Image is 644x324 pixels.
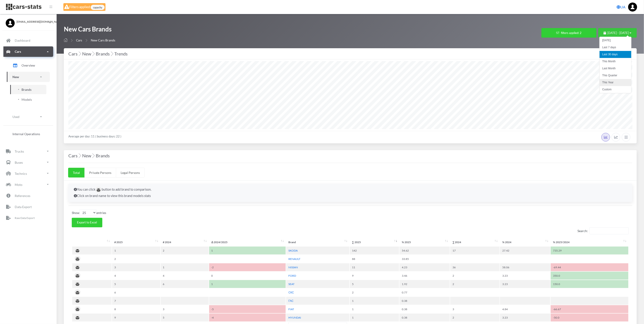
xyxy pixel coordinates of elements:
[7,72,50,82] a: New
[68,168,85,178] a: Total
[598,28,637,38] button: [DATE] - [DATE]
[15,49,21,54] p: Cars
[500,263,550,271] td: 58.06
[551,280,628,288] td: 150.0
[400,297,450,305] td: 0.38
[22,87,31,92] span: Brands
[286,238,349,246] th: Brand: activate to sort column ascending
[161,272,209,280] td: 4
[600,44,631,51] li: Last 7 days
[72,238,112,246] th: : activate to sort column ascending
[64,131,637,143] div: Average per day: 11 ( business days: 22 )
[600,79,631,86] li: This Year
[600,58,631,65] li: This Month
[450,305,500,313] td: 3
[400,238,450,246] th: %&nbsp;2025: activate to sort column ascending
[112,305,160,313] td: 8
[3,157,53,168] a: Buses
[400,288,450,296] td: 0.77
[450,314,500,322] td: 2
[68,152,632,159] h4: Cars New Brands
[112,263,160,271] td: 3
[551,314,628,322] td: -50.0
[7,129,50,139] a: Internal Operations
[551,263,628,271] td: -69.44
[15,193,30,199] p: References
[288,307,294,311] a: FIAT
[209,263,286,271] td: -2
[209,238,286,246] th: Δ&nbsp;2024/2025: activate to sort column ascending
[288,249,298,252] a: SKODA
[500,238,550,246] th: %&nbsp;2024: activate to sort column ascending
[3,146,53,156] a: Trucks
[288,299,293,302] a: ГАС
[350,263,399,271] td: 11
[72,209,106,216] label: Show entries
[3,190,53,201] a: References
[400,305,450,313] td: 0.38
[3,202,53,212] a: Data Export
[400,280,450,288] td: 1.92
[161,238,209,246] th: #&nbsp;2024: activate to sort column ascending
[12,132,40,136] span: Internal Operations
[577,227,629,234] label: Search:
[112,272,160,280] td: 4
[608,31,629,35] span: [DATE] - [DATE]
[161,305,209,313] td: 3
[91,38,115,42] span: New Cars Brands
[600,65,631,72] li: Last Month
[22,63,35,68] span: Overview
[600,37,631,44] li: [DATE]
[68,184,632,202] div: You can click button to add brand to comparison. Click on brand name to view this brand models stats
[400,247,450,254] td: 54.62
[628,2,637,12] a: ...
[3,168,53,179] a: Technics
[500,247,550,254] td: 27.42
[500,305,550,313] td: 4.84
[3,213,53,223] a: Raw Data Export
[17,20,51,24] span: [EMAIL_ADDRESS][DOMAIN_NAME]
[72,218,102,227] button: Export to Excel
[500,280,550,288] td: 3.23
[6,3,42,10] img: navbar brand
[600,86,631,93] li: Custom
[15,149,24,154] p: Trucks
[450,280,500,288] td: 2
[400,255,450,263] td: 33.85
[450,247,500,254] td: 17
[350,314,399,322] td: 1
[400,314,450,322] td: 0.38
[3,46,53,57] a: Cars
[350,288,399,296] td: 2
[112,255,160,263] td: 2
[551,305,628,313] td: -66.67
[68,50,632,57] div: Cars New Brands Trends
[288,274,296,277] a: FORD
[350,247,399,254] td: 142
[450,238,500,246] th: ∑&nbsp;2024: activate to sort column ascending
[15,204,32,210] p: Data Export
[450,272,500,280] td: 2
[112,238,160,246] th: #&nbsp;2025: activate to sort column ascending
[288,266,298,269] a: NISSAN
[15,38,30,43] p: Dashboard
[76,38,82,42] a: Cars
[350,305,399,313] td: 1
[63,3,105,11] div: Filters applied:
[209,247,286,254] td: 1
[22,97,32,102] span: Models
[91,5,105,10] span: capacity
[112,280,160,288] td: 5
[541,28,596,38] button: filters applied: 2
[450,263,500,271] td: 36
[15,216,35,221] p: Raw Data Export
[112,297,160,305] td: 7
[12,74,19,80] p: New
[500,314,550,322] td: 3.23
[161,314,209,322] td: 5
[7,112,50,122] a: Used
[10,95,46,104] a: Models
[600,72,631,79] li: This Quarter
[112,314,160,322] td: 9
[350,238,399,246] th: ∑&nbsp;2025: activate to sort column ascending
